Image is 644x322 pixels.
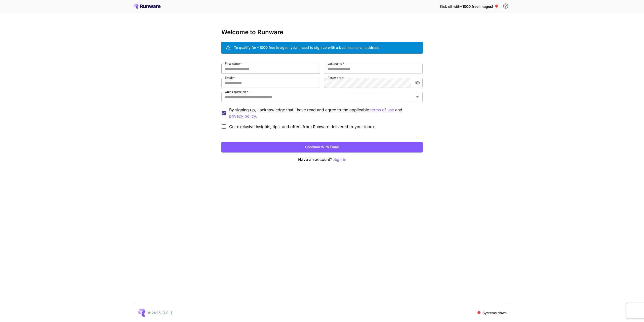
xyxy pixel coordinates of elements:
[225,76,235,80] label: Email
[229,124,376,130] span: Get exclusive insights, tips, and offers from Runware delivered to your inbox.
[229,107,419,119] p: By signing up, I acknowledge that I have read and agree to the applicable and
[370,107,394,113] p: terms of use
[333,156,346,163] button: Sign in
[225,90,248,94] label: Quick question
[225,61,242,66] label: First name
[482,310,507,315] p: Systems down
[414,93,421,100] button: Open
[229,113,257,119] p: privacy policy.
[221,29,423,36] h3: Welcome to Runware
[328,61,344,66] label: Last name
[147,310,172,315] p: © 2025, [URL]
[221,142,423,152] button: Continue with email
[460,4,499,9] span: ~1000 free images! 🎈
[501,1,511,11] button: In order to qualify for free credit, you need to sign up with a business email address and click ...
[440,4,460,9] span: Kick off with
[413,78,422,87] button: toggle password visibility
[234,45,380,50] div: To qualify for ~1000 free images, you’ll need to sign up with a business email address.
[328,76,344,80] label: Password
[229,113,257,119] button: By signing up, I acknowledge that I have read and agree to the applicable terms of use and
[221,156,423,163] p: Have an account?
[370,107,394,113] button: By signing up, I acknowledge that I have read and agree to the applicable and privacy policy.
